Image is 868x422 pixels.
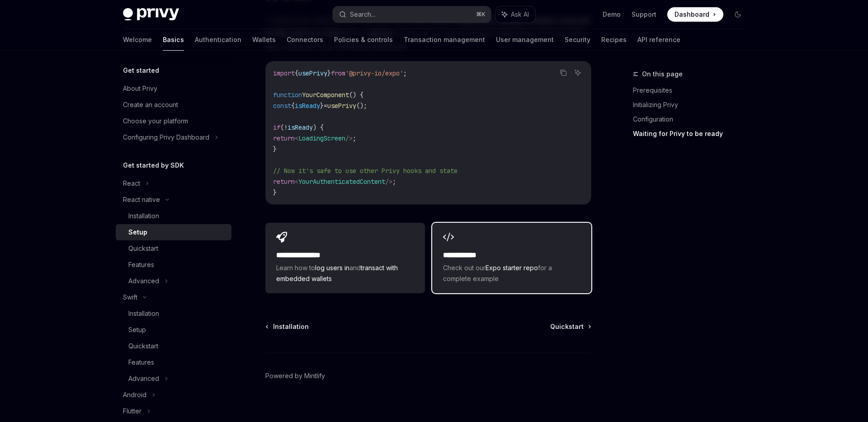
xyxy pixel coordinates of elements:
a: Policies & controls [334,29,393,51]
span: ; [392,178,396,186]
a: Welcome [123,29,152,51]
span: YourComponent [302,91,349,99]
span: return [273,178,295,186]
a: Configuration [633,112,752,127]
a: Support [632,10,656,19]
span: // Now it's safe to use other Privy hooks and state [273,167,458,175]
a: Authentication [195,29,241,51]
span: const [273,102,291,110]
span: /> [385,178,392,186]
span: function [273,91,302,99]
span: isReady [288,123,313,131]
div: Features [128,357,154,368]
a: API reference [637,29,680,51]
span: } [273,145,277,153]
div: React native [123,194,160,205]
a: Wallets [252,29,276,51]
a: Expo starter repo [486,264,538,272]
a: Initializing Privy [633,98,752,112]
a: Security [565,29,590,51]
span: return [273,134,295,142]
span: Check out our for a complete example [443,263,580,284]
button: Copy the contents from the code block [557,67,569,79]
span: usePrivy [298,69,327,77]
span: import [273,69,295,77]
span: YourAuthenticatedContent [298,178,385,186]
span: } [320,102,324,110]
span: ⌘ K [476,11,486,18]
div: Configuring Privy Dashboard [123,132,209,143]
span: /> [345,134,353,142]
span: ; [353,134,356,142]
a: Choose your platform [116,113,231,129]
h5: Get started [123,65,159,76]
div: Swift [123,292,137,303]
span: if [273,123,280,131]
a: Prerequisites [633,83,752,98]
a: Installation [116,208,231,224]
span: = [324,102,327,110]
div: React [123,178,140,189]
a: Quickstart [116,240,231,257]
div: Features [128,259,154,270]
span: usePrivy [327,102,356,110]
span: On this page [642,69,683,80]
a: Recipes [601,29,627,51]
span: Dashboard [675,10,709,19]
a: Quickstart [116,338,231,354]
span: < [295,178,298,186]
button: Ask AI [495,6,535,23]
a: Installation [266,322,309,331]
div: Android [123,389,146,400]
span: ) { [313,123,324,131]
span: LoadingScreen [298,134,345,142]
span: ( [280,123,284,131]
span: } [327,69,331,77]
a: Features [116,257,231,273]
a: User management [496,29,554,51]
div: Create an account [123,99,178,110]
span: < [295,134,298,142]
div: Setup [128,324,146,335]
img: dark logo [123,8,179,21]
a: Features [116,354,231,370]
span: Learn how to and [276,263,414,284]
div: Flutter [123,406,142,417]
h5: Get started by SDK [123,160,184,171]
span: } [273,188,277,197]
span: Installation [273,322,309,331]
a: Dashboard [667,7,723,22]
a: Connectors [287,29,323,51]
div: Quickstart [128,243,158,254]
a: Demo [603,10,621,19]
div: About Privy [123,83,157,94]
a: log users in [315,264,349,272]
span: Quickstart [550,322,584,331]
button: Toggle dark mode [731,7,745,22]
div: Advanced [128,276,159,286]
span: from [331,69,345,77]
span: { [291,102,295,110]
div: Setup [128,227,147,238]
span: () { [349,91,363,99]
span: '@privy-io/expo' [345,69,403,77]
a: **** **** **** *Learn how tolog users inandtransact with embedded wallets [265,223,425,293]
div: Choose your platform [123,116,188,127]
a: Quickstart [550,322,590,331]
a: About Privy [116,80,231,97]
div: Installation [128,211,159,221]
a: Setup [116,322,231,338]
a: Installation [116,305,231,322]
div: Search... [350,9,375,20]
button: Ask AI [572,67,584,79]
div: Installation [128,308,159,319]
span: isReady [295,102,320,110]
a: Waiting for Privy to be ready [633,127,752,141]
a: Transaction management [404,29,485,51]
a: Setup [116,224,231,240]
a: Powered by Mintlify [265,371,325,380]
a: Basics [163,29,184,51]
span: { [295,69,298,77]
a: Create an account [116,97,231,113]
span: ! [284,123,288,131]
